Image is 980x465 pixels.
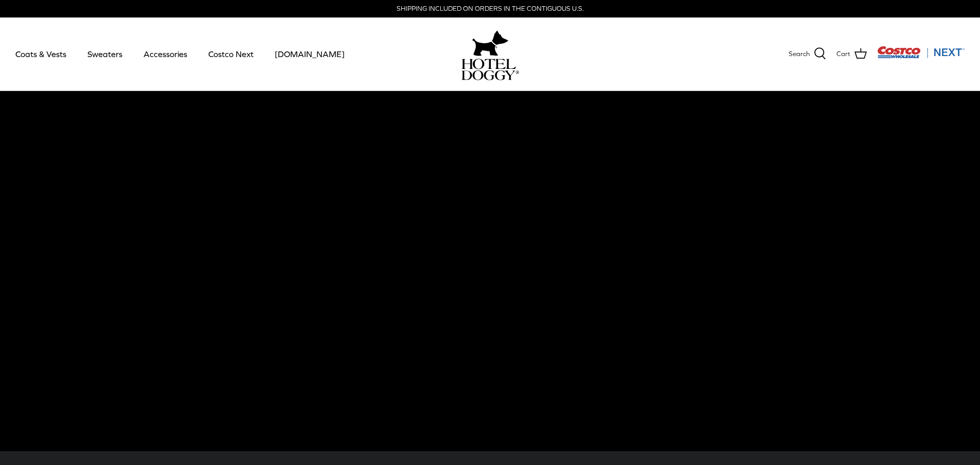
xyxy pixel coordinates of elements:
span: Cart [836,49,850,60]
a: Visit Costco Next [877,52,965,60]
a: Cart [836,47,867,61]
img: Costco Next [877,46,965,59]
a: Coats & Vests [6,37,76,71]
span: Search [789,49,810,60]
a: [DOMAIN_NAME] [265,37,354,71]
a: Costco Next [199,37,263,71]
img: hoteldoggycom [461,59,519,80]
a: hoteldoggy.com hoteldoggycom [461,28,519,80]
a: Accessories [134,37,197,71]
a: Sweaters [78,37,132,71]
img: hoteldoggy.com [472,28,508,59]
a: Search [789,47,826,61]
